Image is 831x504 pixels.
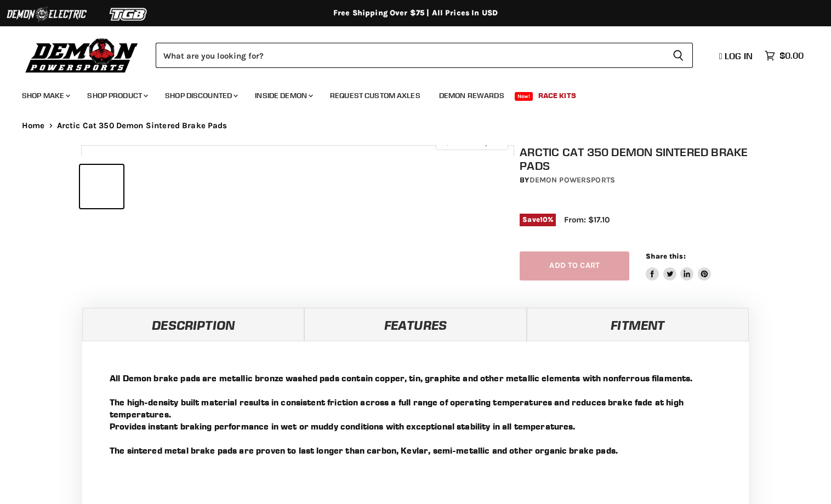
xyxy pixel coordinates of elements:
[14,84,77,107] a: Shop Make
[79,84,155,107] a: Shop Product
[431,84,513,107] a: Demon Rewards
[646,251,711,280] aside: Share this:
[759,48,809,64] a: $0.00
[157,84,244,107] a: Shop Discounted
[646,252,685,260] span: Share this:
[714,51,759,61] a: Log in
[564,215,610,225] span: From: $17.10
[441,138,502,146] span: Click to expand
[520,145,756,173] h1: Arctic Cat 350 Demon Sintered Brake Pads
[515,92,533,101] span: New!
[57,121,227,130] span: Arctic Cat 350 Demon Sintered Brake Pads
[156,43,693,68] form: Product
[725,50,753,61] span: Log in
[322,84,429,107] a: Request Custom Axles
[540,215,548,224] span: 10
[527,308,749,341] a: Fitment
[88,4,170,25] img: TGB Logo 2
[304,308,526,341] a: Features
[22,121,45,130] a: Home
[664,43,693,68] button: Search
[156,43,664,68] input: Search
[530,175,615,185] a: Demon Powersports
[14,80,801,107] ul: Main menu
[110,372,721,456] p: All Demon brake pads are metallic bronze washed pads contain copper, tin, graphite and other meta...
[82,308,304,341] a: Description
[520,174,756,186] div: by
[520,214,556,226] span: Save %
[779,50,804,61] span: $0.00
[22,36,142,75] img: Demon Powersports
[5,4,88,25] img: Demon Electric Logo 2
[247,84,320,107] a: Inside Demon
[80,165,123,208] button: Arctic Cat 350 Demon Sintered Brake Pads thumbnail
[530,84,584,107] a: Race Kits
